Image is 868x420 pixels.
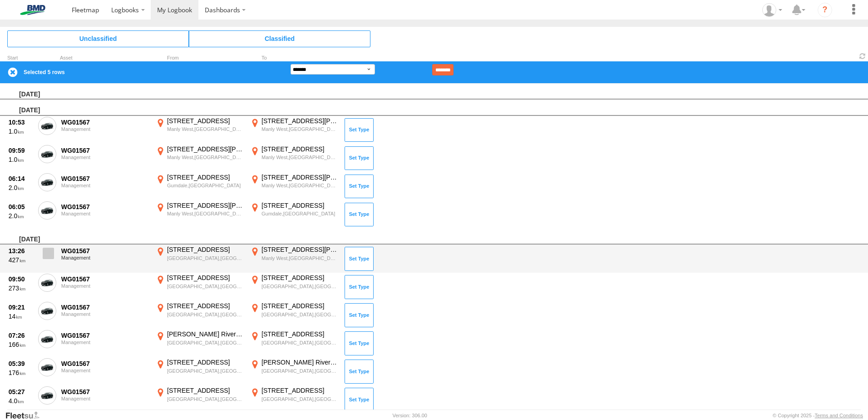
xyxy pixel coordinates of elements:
div: [STREET_ADDRESS] [167,386,244,395]
div: 10:53 [9,118,33,126]
label: Click to View Event Location [249,274,340,300]
div: [GEOGRAPHIC_DATA],[GEOGRAPHIC_DATA] [261,396,338,402]
div: [STREET_ADDRESS][PERSON_NAME] [261,173,338,181]
span: Click to view Unclassified Trips [7,30,189,47]
div: [STREET_ADDRESS] [167,173,244,181]
div: Click to Sort [7,56,35,60]
div: 166 [9,340,33,349]
div: WG01567 [61,331,149,340]
label: Click to View Event Location [249,330,340,356]
img: bmd-logo.svg [9,5,56,15]
div: Management [61,396,149,401]
label: Clear Selection [7,67,18,78]
div: Asset [60,56,151,60]
div: 13:26 [9,247,33,255]
div: Management [61,255,149,260]
div: 4.0 [9,397,33,405]
label: Click to View Event Location [154,386,245,413]
div: [GEOGRAPHIC_DATA],[GEOGRAPHIC_DATA] [167,311,244,318]
div: © Copyright 2025 - [773,413,863,418]
div: Management [61,183,149,188]
div: [STREET_ADDRESS] [261,274,338,282]
div: [GEOGRAPHIC_DATA],[GEOGRAPHIC_DATA] [167,368,244,374]
div: [GEOGRAPHIC_DATA],[GEOGRAPHIC_DATA] [167,255,244,261]
div: [GEOGRAPHIC_DATA],[GEOGRAPHIC_DATA] [261,340,338,346]
div: WG01567 [61,303,149,311]
div: [STREET_ADDRESS] [167,117,244,125]
div: To [249,56,340,60]
label: Click to View Event Location [249,302,340,328]
div: Manly West,[GEOGRAPHIC_DATA] [167,126,244,132]
div: [GEOGRAPHIC_DATA],[GEOGRAPHIC_DATA] [167,340,244,346]
button: Click to Set [345,146,374,170]
label: Click to View Event Location [154,145,245,171]
label: Click to View Event Location [249,173,340,200]
div: 07:26 [9,331,33,340]
div: WG01567 [61,203,149,211]
div: [STREET_ADDRESS] [167,245,244,254]
div: [GEOGRAPHIC_DATA],[GEOGRAPHIC_DATA] [261,368,338,374]
div: 14 [9,312,33,320]
span: Click to view Classified Trips [189,30,370,47]
div: 1.0 [9,155,33,164]
div: WG01567 [61,247,149,255]
div: WG01567 [61,275,149,283]
div: [GEOGRAPHIC_DATA],[GEOGRAPHIC_DATA] [167,283,244,290]
i: ? [818,3,832,17]
div: [GEOGRAPHIC_DATA],[GEOGRAPHIC_DATA] [167,396,244,402]
span: Refresh [857,52,868,60]
div: [STREET_ADDRESS] [167,302,244,310]
div: [STREET_ADDRESS] [167,358,244,366]
button: Click to Set [345,247,374,270]
button: Click to Set [345,331,374,355]
button: Click to Set [345,388,374,411]
div: Management [61,340,149,345]
div: 05:39 [9,360,33,368]
button: Click to Set [345,203,374,226]
div: Manly West,[GEOGRAPHIC_DATA] [261,182,338,189]
div: Gumdale,[GEOGRAPHIC_DATA] [261,210,338,217]
button: Click to Set [345,118,374,142]
div: Manly West,[GEOGRAPHIC_DATA] [261,255,338,261]
label: Click to View Event Location [249,386,340,413]
label: Click to View Event Location [154,245,245,272]
div: [STREET_ADDRESS] [261,145,338,153]
div: Version: 306.00 [393,413,427,418]
div: 427 [9,256,33,264]
div: WG01567 [61,118,149,126]
div: Manly West,[GEOGRAPHIC_DATA] [167,210,244,217]
div: 05:27 [9,388,33,396]
div: Matt Beggs [759,3,785,17]
div: 2.0 [9,212,33,220]
div: Manly West,[GEOGRAPHIC_DATA] [261,154,338,160]
div: [STREET_ADDRESS][PERSON_NAME] [261,245,338,254]
div: 06:14 [9,175,33,183]
div: Management [61,311,149,317]
div: 1.0 [9,127,33,135]
div: [STREET_ADDRESS] [261,302,338,310]
div: Management [61,155,149,160]
div: [GEOGRAPHIC_DATA],[GEOGRAPHIC_DATA] [261,311,338,318]
div: 06:05 [9,203,33,211]
div: Manly West,[GEOGRAPHIC_DATA] [167,154,244,160]
a: Visit our Website [5,411,47,420]
div: Gumdale,[GEOGRAPHIC_DATA] [167,182,244,189]
div: Management [61,283,149,289]
div: WG01567 [61,360,149,368]
div: Management [61,211,149,216]
div: WG01567 [61,175,149,183]
div: 09:21 [9,303,33,311]
label: Click to View Event Location [249,201,340,228]
div: [STREET_ADDRESS] [261,386,338,395]
div: [PERSON_NAME] River Dr [261,358,338,366]
label: Click to View Event Location [154,173,245,200]
div: [STREET_ADDRESS][PERSON_NAME] [167,201,244,210]
div: 2.0 [9,184,33,192]
div: 09:59 [9,146,33,155]
div: From [154,56,245,60]
label: Click to View Event Location [154,274,245,300]
button: Click to Set [345,360,374,383]
label: Click to View Event Location [154,302,245,328]
label: Click to View Event Location [154,201,245,228]
label: Click to View Event Location [249,145,340,171]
